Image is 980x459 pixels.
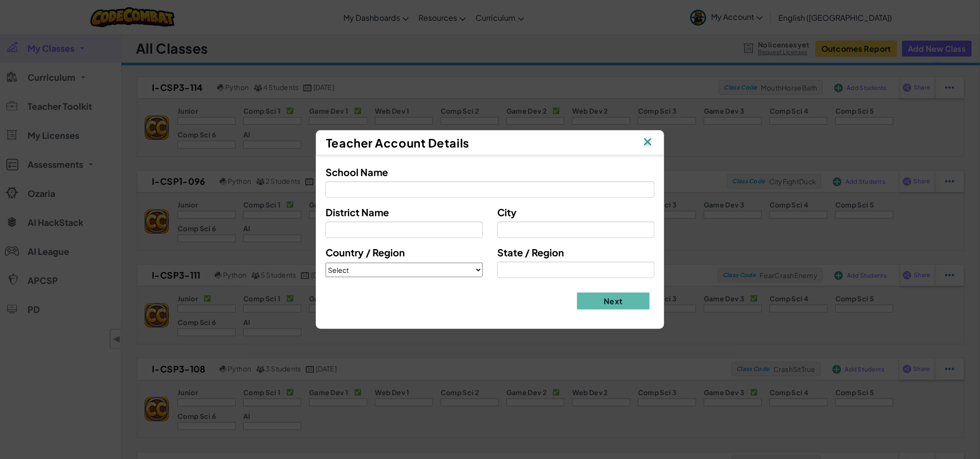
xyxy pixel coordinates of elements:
span: Teacher Account Details [326,135,469,150]
label: District Name [326,205,389,219]
label: State / Region [497,245,564,259]
img: IconClose.svg [641,135,654,150]
button: Next [577,293,650,310]
label: School Name [326,165,388,179]
label: Country / Region [326,245,405,259]
label: City [497,205,517,219]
